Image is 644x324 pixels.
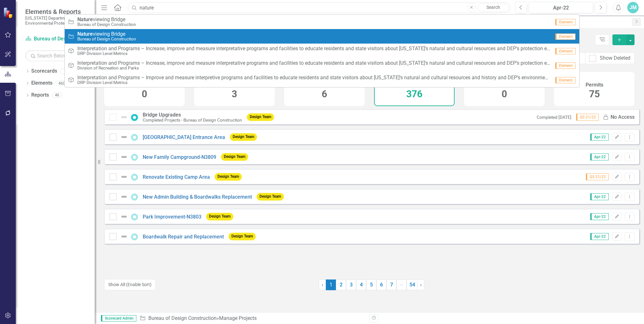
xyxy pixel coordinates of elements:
[31,68,57,75] a: Scorecards
[143,174,210,180] a: Renovate Existing Camp Area
[25,8,88,15] span: Elements & Reports
[3,7,14,18] img: ClearPoint Strategy
[31,92,49,99] a: Reports
[127,82,162,88] h4: Strategic Goals
[143,234,224,240] a: Boardwalk Repair and Replacement
[120,153,128,161] img: Not Defined
[142,88,147,99] span: 0
[52,93,62,98] div: 46
[221,153,248,160] span: Design Team
[25,15,88,26] small: [US_STATE] Department of Environmental Protection
[77,17,136,22] span: viewing Bridge
[143,154,216,160] a: New Family Campground-N3809
[322,88,327,99] span: 6
[326,279,336,290] span: 1
[222,82,247,88] h4: Documents
[386,279,397,290] a: 7
[77,46,551,51] span: Interpretation and Programs – Increase, improve and measure interpretative programs and facilitie...
[60,69,70,74] div: 7
[590,213,609,220] span: Apr-22
[229,233,256,240] span: Design Team
[120,113,128,121] img: Not Defined
[589,88,600,99] span: 75
[143,118,242,123] small: Completed Projects - Bureau of Design Construction
[600,55,630,62] div: Show Deleted
[586,82,603,88] h4: Permits
[120,213,128,220] img: Not Defined
[148,315,217,321] a: Bureau of Design Construction
[65,29,579,44] a: viewing BridgeBureau of Design ConstructionElement
[376,279,386,290] a: 6
[590,193,609,200] span: Apr-22
[140,315,365,322] div: » Manage Projects
[77,80,551,85] small: DRP Division Level Metrics
[555,48,575,54] span: Element
[531,4,591,12] div: Apr-22
[627,2,639,13] button: JM
[356,279,366,290] a: 4
[529,2,593,13] button: Apr-22
[257,193,284,200] span: Design Team
[247,113,274,121] span: Design Team
[405,82,424,88] h4: Projects
[56,81,68,86] div: 460
[25,50,88,61] input: Search Below...
[31,80,52,87] a: Elements
[128,2,510,13] input: Search ClearPoint...
[215,173,242,180] span: Design Team
[477,3,509,12] a: Search
[101,315,136,321] span: Scorecard Admin
[77,75,551,81] span: Interpretation and Programs – Improve and measure interpretive programs and facilities to educate...
[555,19,575,25] span: Element
[366,279,376,290] a: 5
[120,133,128,141] img: Not Defined
[537,115,571,120] small: Completed [DATE]
[492,82,517,88] h4: Documents
[120,173,128,181] img: Not Defined
[65,58,579,73] a: Interpretation and Programs – Increase, improve and measure interpretative programs and facilitie...
[322,282,323,288] span: ‹
[313,82,336,88] h4: Measures
[590,233,609,240] span: Apr-22
[143,112,242,118] div: Bridge Upgrades
[407,279,418,290] a: 54
[143,194,252,200] a: New Admin Building & Boardwalks Replacement
[420,282,422,288] span: ›
[586,173,609,180] span: Q3 21/22
[77,66,551,70] small: Division of Recreation and Parks
[120,233,128,240] img: Not Defined
[502,88,507,99] span: 0
[406,88,422,99] span: 376
[611,114,635,121] div: No Access
[65,15,579,29] a: viewing BridgeBureau of Design ConstructionElement
[77,60,551,66] span: Interpretation and Programs – Increase, improve and measure interpretative programs and facilitie...
[555,77,575,83] span: Element
[77,37,136,41] small: Bureau of Design Construction
[590,134,609,141] span: Apr-22
[590,153,609,160] span: Apr-22
[77,22,136,27] small: Bureau of Design Construction
[143,214,201,220] a: Park Improvement-N3803
[555,33,575,40] span: Element
[77,31,136,37] span: viewing Bridge
[104,279,156,290] button: Show All (Enable Sort)
[206,213,233,220] span: Design Team
[555,63,575,69] span: Element
[346,279,356,290] a: 3
[230,133,257,141] span: Design Team
[120,193,128,201] img: Not Defined
[143,134,225,140] a: [GEOGRAPHIC_DATA] Entrance Area
[25,35,88,43] a: Bureau of Design Construction
[576,114,599,121] span: Q3 21/22
[65,73,579,87] a: Interpretation and Programs – Improve and measure interpretive programs and facilities to educate...
[65,44,579,58] a: Interpretation and Programs – Increase, improve and measure interpretative programs and facilitie...
[77,51,551,56] small: DRP Division Level Metrics
[336,279,346,290] a: 2
[232,88,237,99] span: 3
